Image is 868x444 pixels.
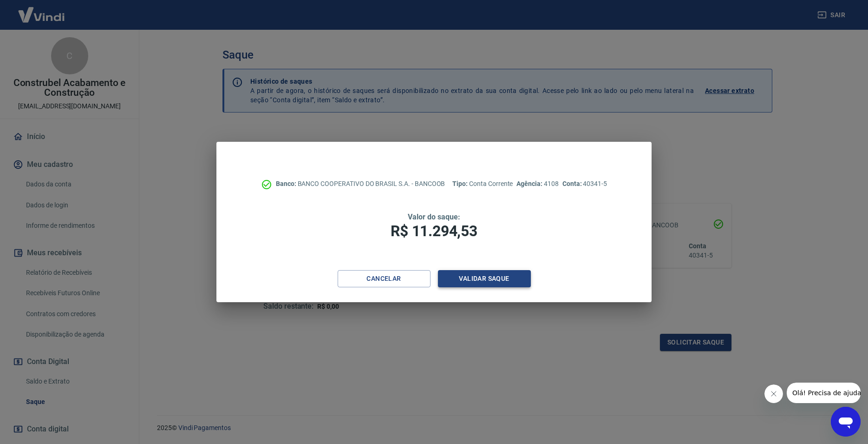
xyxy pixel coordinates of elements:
[764,384,783,403] iframe: Fechar mensagem
[438,270,531,287] button: Validar saque
[452,179,513,189] p: Conta Corrente
[6,7,78,14] span: Olá! Precisa de ajuda?
[831,407,861,437] iframe: Botão para abrir a janela de mensagens
[391,222,477,240] span: R$ 11.294,53
[516,179,558,189] p: 4108
[276,180,298,187] span: Banco:
[338,270,431,287] button: Cancelar
[452,180,469,187] span: Tipo:
[787,383,861,403] iframe: Mensagem da empresa
[562,179,607,189] p: 40341-5
[276,179,445,189] p: BANCO COOPERATIVO DO BRASIL S.A. - BANCOOB
[408,212,460,221] span: Valor do saque:
[562,180,583,187] span: Conta:
[516,180,544,187] span: Agência:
